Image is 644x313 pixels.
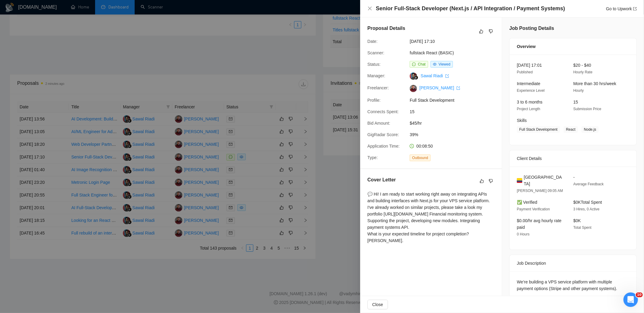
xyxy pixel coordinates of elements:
span: message [412,62,416,66]
span: React [564,126,578,133]
span: [DATE] 17:10 [410,38,500,45]
span: $0K Total Spent [573,200,602,205]
div: Client Details [517,150,629,167]
span: ✅ Verified [517,200,537,205]
span: GigRadar Score: [367,132,399,137]
span: 3 to 6 months [517,100,543,104]
span: Published [517,70,533,74]
span: Profile: [367,98,381,103]
span: $0.00/hr avg hourly rate paid [517,218,562,230]
span: dislike [489,179,493,184]
span: export [633,7,637,11]
span: - [573,175,575,180]
span: [GEOGRAPHIC_DATA] [524,174,564,187]
span: Scanner: [367,50,384,55]
h5: Cover Letter [367,176,396,184]
h5: Proposal Details [367,25,405,32]
span: Connects Spent: [367,109,399,114]
span: Experience Level [517,88,545,93]
span: 15 [410,108,500,115]
span: Outbound [410,155,431,161]
a: Sawal Riadi export [421,73,449,78]
button: dislike [487,177,495,185]
span: Status: [367,62,381,67]
div: Job Description [517,255,629,271]
h4: Senior Full-Stack Developer (Next.js / API Integration / Payment Systems) [376,5,565,12]
span: Hourly Rate [573,70,592,74]
span: 10 [636,292,643,297]
span: Type: [367,155,378,160]
span: Date: [367,39,377,44]
iframe: Intercom live chat [623,292,638,307]
button: dislike [487,28,495,35]
span: Manager: [367,73,385,78]
span: eye [433,62,437,66]
span: Viewed [439,62,450,66]
span: clock-circle [410,144,414,148]
img: c1Solt7VbwHmdfN9daG-llb3HtbK8lHyvFES2IJpurApVoU8T7FGrScjE2ec-Wjl2v [410,85,417,92]
span: More than 30 hrs/week [573,81,616,86]
span: [PERSON_NAME] 09:05 AM [517,189,563,193]
span: Average Feedback [573,182,604,186]
span: Node.js [582,126,599,133]
a: fullstack React (BASIC) [410,50,454,55]
div: 💬 Hi! I am ready to start working right away on integrating APIs and building interfaces with Nex... [367,191,495,244]
span: close [367,6,372,11]
button: Close [367,300,388,309]
button: like [478,177,485,185]
span: Full Stack Development [410,97,500,104]
span: dislike [489,29,493,34]
span: $0K [573,218,581,223]
span: Application Time: [367,144,400,149]
span: 3 Hires, 0 Active [573,207,600,211]
span: $20 - $40 [573,63,591,68]
h5: Job Posting Details [509,25,554,32]
span: Project Length [517,107,540,111]
a: Go to Upworkexport [606,6,637,11]
span: 00:08:50 [416,144,433,149]
span: Skills [517,118,527,123]
span: like [480,179,484,184]
span: Intermediate [517,81,540,86]
span: 0 Hours [517,232,530,236]
span: 15 [573,100,578,104]
span: export [445,74,449,78]
span: Chat [418,62,425,66]
span: Payment Verification [517,207,550,211]
span: export [457,86,460,90]
span: [DATE] 17:01 [517,63,542,68]
span: Freelancer: [367,85,389,90]
span: $45/hr [410,120,500,126]
img: gigradar-bm.png [414,75,418,80]
span: Hourly [573,88,584,93]
span: like [479,29,483,34]
span: Overview [517,43,536,50]
button: Close [367,6,372,11]
button: like [478,28,485,35]
span: Bid Amount: [367,121,390,126]
span: Total Spent [573,225,591,230]
img: 🇨🇴 [517,177,522,184]
span: Close [372,301,383,308]
span: Submission Price [573,107,601,111]
a: [PERSON_NAME] export [419,85,460,90]
span: Full Stack Development [517,126,560,133]
span: 39% [410,131,500,138]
